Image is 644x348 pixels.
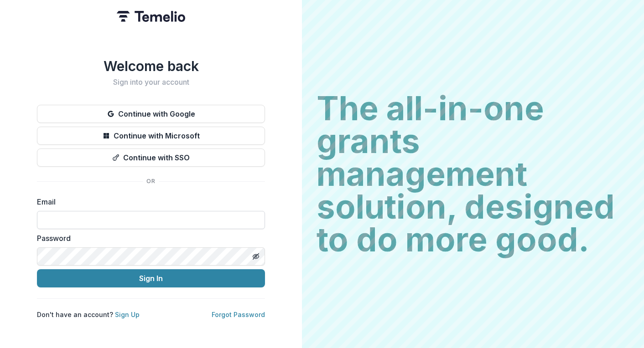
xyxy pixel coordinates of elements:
button: Continue with Google [37,105,265,123]
a: Sign Up [115,311,140,318]
h1: Welcome back [37,58,265,74]
button: Continue with Microsoft [37,127,265,145]
label: Password [37,233,260,244]
a: Forgot Password [212,311,265,318]
img: Temelio [117,11,185,22]
label: Email [37,196,260,207]
p: Don't have an account? [37,310,140,319]
h2: Sign into your account [37,78,265,87]
button: Continue with SSO [37,148,265,167]
button: Sign In [37,269,265,287]
button: Toggle password visibility [249,249,263,264]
